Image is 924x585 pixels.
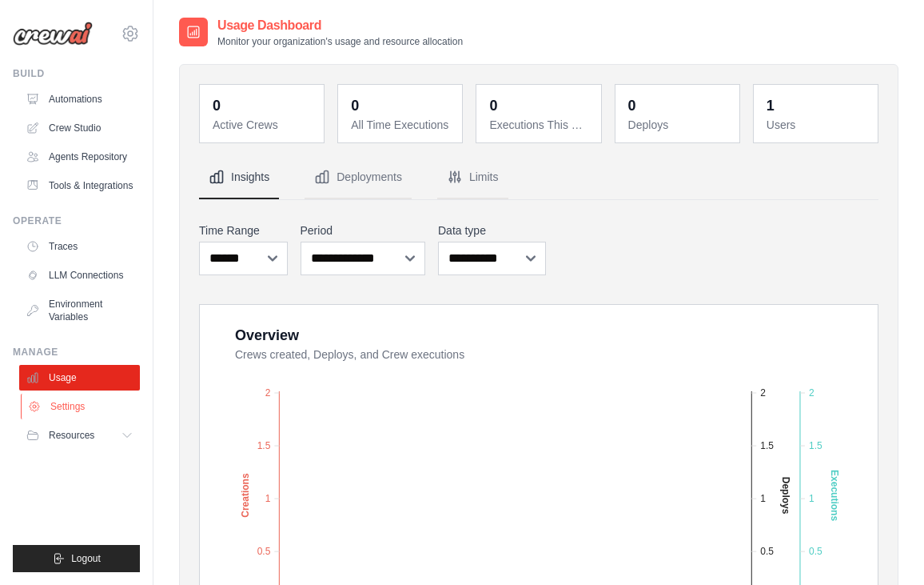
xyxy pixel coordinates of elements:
tspan: 1.5 [257,440,271,451]
a: LLM Connections [19,262,140,288]
text: Executions [829,470,840,521]
a: Settings [21,394,141,419]
tspan: 0.5 [257,546,271,557]
div: 1 [767,94,775,117]
div: 0 [489,94,497,117]
dt: Users [767,117,868,133]
div: Operate [13,214,140,227]
label: Period [301,222,426,238]
text: Creations [240,473,251,518]
a: Tools & Integrations [19,173,140,198]
span: Logout [71,552,101,565]
nav: Tabs [199,156,878,199]
dt: All Time Executions [351,117,452,133]
button: Insights [199,156,279,199]
tspan: 1 [760,493,766,504]
a: Usage [19,365,140,391]
tspan: 2 [760,387,766,399]
div: 0 [351,94,359,117]
dt: Crews created, Deploys, and Crew executions [235,347,858,363]
text: Deploys [780,477,791,515]
a: Traces [19,234,140,259]
a: Agents Repository [19,144,140,170]
tspan: 2 [265,387,271,399]
tspan: 2 [809,387,814,399]
button: Limits [437,156,508,199]
img: Logo [13,22,93,46]
tspan: 1 [809,493,814,504]
button: Resources [19,423,140,448]
div: Overview [235,324,299,347]
dt: Executions This Month [489,117,591,133]
tspan: 1.5 [760,440,774,451]
a: Automations [19,86,140,112]
label: Data type [438,222,546,238]
button: Deployments [305,156,412,199]
h2: Usage Dashboard [217,16,463,35]
div: Manage [13,346,140,359]
a: Environment Variables [19,291,140,330]
button: Logout [13,545,140,572]
div: 0 [213,94,221,117]
dt: Active Crews [213,117,314,133]
span: Resources [49,429,94,442]
tspan: 0.5 [760,546,774,557]
tspan: 1 [265,493,271,504]
div: 0 [628,94,636,117]
dt: Deploys [628,117,730,133]
tspan: 0.5 [809,546,822,557]
p: Monitor your organization's usage and resource allocation [217,35,463,48]
a: Crew Studio [19,115,140,141]
div: Build [13,67,140,80]
label: Time Range [199,222,288,238]
tspan: 1.5 [809,440,822,451]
